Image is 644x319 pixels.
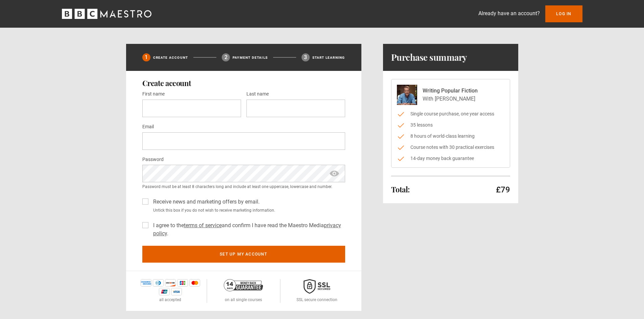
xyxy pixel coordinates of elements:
[222,53,230,61] div: 2
[224,279,263,291] img: 14-day-money-back-guarantee-42d24aedb5115c0ff13b.png
[177,279,188,287] img: jcb
[296,297,337,303] p: SSL secure connection
[142,246,345,263] button: Set up my account
[302,53,310,61] div: 3
[478,9,540,18] p: Already have an account?
[159,297,181,303] p: all accepted
[150,221,345,238] label: I agree to the and confirm I have read the Maestro Media .
[150,198,260,206] label: Receive news and marketing offers by email.
[142,184,345,190] small: Password must be at least 8 characters long and include at least one uppercase, lowercase and num...
[329,165,340,182] span: show password
[423,95,478,103] p: With [PERSON_NAME]
[171,288,182,295] img: visa
[189,279,200,287] img: mastercard
[391,52,467,63] h1: Purchase summary
[312,55,345,60] p: Start learning
[423,87,478,95] p: Writing Popular Fiction
[153,279,164,287] img: diners
[141,279,151,287] img: amex
[142,90,165,98] label: First name
[142,79,345,87] h2: Create account
[397,110,504,117] li: Single course purchase, one year access
[184,222,222,229] a: terms of service
[545,5,582,22] a: Log In
[397,155,504,162] li: 14-day money back guarantee
[397,133,504,140] li: 8 hours of world-class learning
[496,184,510,195] p: £79
[142,156,164,164] label: Password
[159,288,170,295] img: unionpay
[233,55,268,60] p: Payment details
[150,207,345,213] small: Untick this box if you do not wish to receive marketing information.
[62,9,151,19] svg: BBC Maestro
[225,297,262,303] p: on all single courses
[153,55,188,60] p: Create Account
[142,123,154,131] label: Email
[246,90,269,98] label: Last name
[397,122,504,129] li: 35 lessons
[142,53,150,61] div: 1
[391,185,410,193] h2: Total:
[397,144,504,151] li: Course notes with 30 practical exercises
[165,279,176,287] img: discover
